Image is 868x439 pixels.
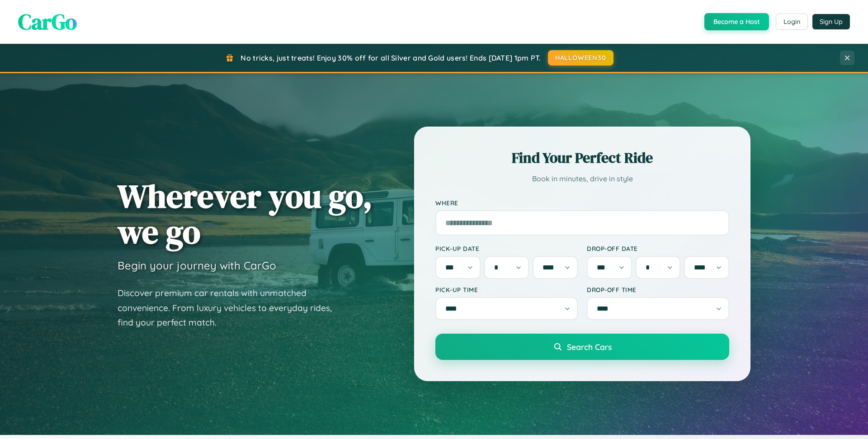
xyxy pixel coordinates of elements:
[548,50,613,66] button: HALLOWEEN30
[587,245,729,252] label: Drop-off Date
[435,148,729,168] h2: Find Your Perfect Ride
[118,259,276,272] h3: Begin your journey with CarGo
[118,286,344,330] p: Discover premium car rentals with unmatched convenience. From luxury vehicles to everyday rides, ...
[812,14,850,29] button: Sign Up
[567,342,612,352] span: Search Cars
[704,13,769,30] button: Become a Host
[776,14,808,30] button: Login
[435,172,729,185] p: Book in minutes, drive in style
[435,286,578,293] label: Pick-up Time
[241,53,541,62] span: No tricks, just treats! Enjoy 30% off for all Silver and Gold users! Ends [DATE] 1pm PT.
[435,199,729,207] label: Where
[435,334,729,360] button: Search Cars
[118,178,373,250] h1: Wherever you go, we go
[587,286,729,293] label: Drop-off Time
[435,245,578,252] label: Pick-up Date
[18,7,77,37] span: CarGo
